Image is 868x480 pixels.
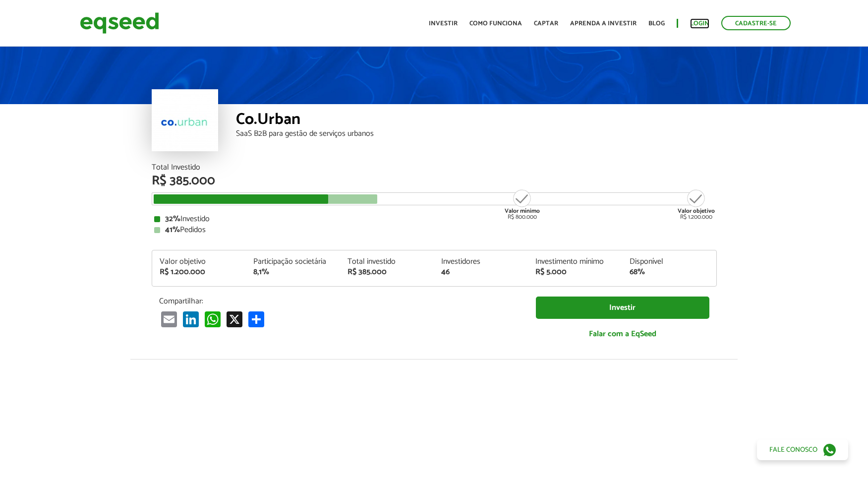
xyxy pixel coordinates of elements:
div: Total investido [347,258,427,266]
div: R$ 800.000 [504,188,541,220]
div: Valor objetivo [160,258,239,266]
a: Email [159,311,179,327]
a: Investir [429,20,458,27]
div: 46 [441,268,521,276]
a: Blog [648,20,665,27]
a: Como funciona [469,20,522,27]
a: Compartilhar [246,311,266,327]
div: R$ 385.000 [347,268,427,276]
a: Aprenda a investir [570,20,637,27]
a: Investir [536,297,709,319]
div: R$ 1.200.000 [678,188,715,220]
a: Cadastre-se [721,16,791,30]
div: SaaS B2B para gestão de serviços urbanos [236,130,717,138]
a: X [225,311,244,327]
div: R$ 5.000 [535,268,615,276]
p: Compartilhar: [159,297,521,306]
img: EqSeed [80,10,159,36]
strong: Valor mínimo [505,206,540,216]
a: WhatsApp [203,311,223,327]
div: Total Investido [152,164,717,172]
div: Pedidos [154,226,714,234]
a: Captar [534,20,558,27]
strong: Valor objetivo [678,206,715,216]
div: 8,1% [253,268,333,276]
div: Investidores [441,258,521,266]
a: Login [690,20,709,27]
div: Co.Urban [236,112,717,130]
div: Participação societária [253,258,333,266]
strong: 41% [165,223,180,237]
div: R$ 1.200.000 [160,268,239,276]
a: Falar com a EqSeed [536,324,709,344]
a: LinkedIn [181,311,201,327]
a: Fale conosco [757,439,848,460]
div: R$ 385.000 [152,175,717,187]
div: Disponível [630,258,709,266]
div: Investido [154,215,714,223]
div: 68% [630,268,709,276]
div: Investimento mínimo [535,258,615,266]
strong: 32% [165,212,180,226]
